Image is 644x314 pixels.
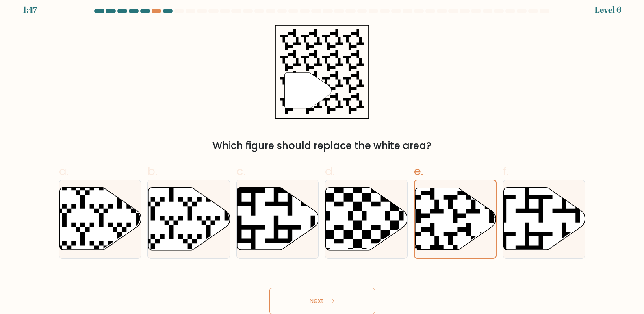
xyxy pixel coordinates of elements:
[64,139,581,153] div: Which figure should replace the white area?
[236,163,245,179] span: c.
[414,163,423,179] span: e.
[284,73,331,108] g: "
[595,4,621,16] div: Level 6
[269,288,375,314] button: Next
[503,163,509,179] span: f.
[59,163,69,179] span: a.
[147,163,157,179] span: b.
[325,163,335,179] span: d.
[23,4,37,16] div: 1:47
